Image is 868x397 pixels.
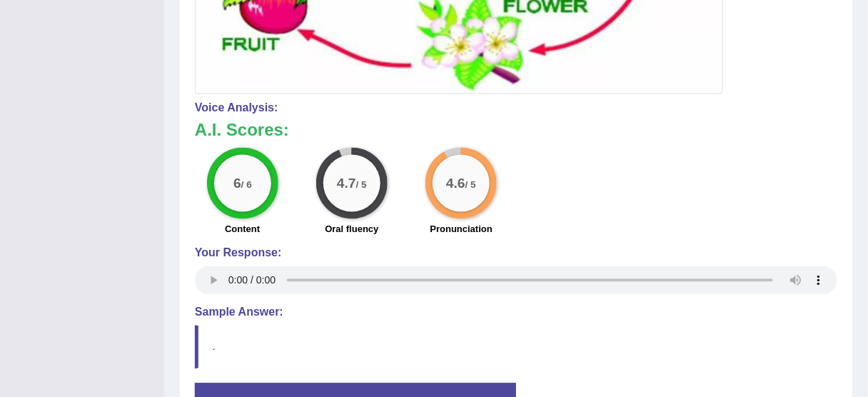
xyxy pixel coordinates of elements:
label: Content [225,223,260,236]
big: 6 [233,175,241,191]
blockquote: . [195,326,837,369]
label: Oral fluency [325,223,378,236]
b: A.I. Scores: [195,121,289,140]
big: 4.7 [337,175,356,191]
small: / 5 [356,179,367,190]
small: / 6 [241,179,251,190]
h4: Sample Answer: [195,306,837,319]
big: 4.6 [446,175,465,191]
h4: Voice Analysis: [195,102,837,115]
h4: Your Response: [195,247,837,260]
small: / 5 [465,179,476,190]
label: Pronunciation [430,223,493,236]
